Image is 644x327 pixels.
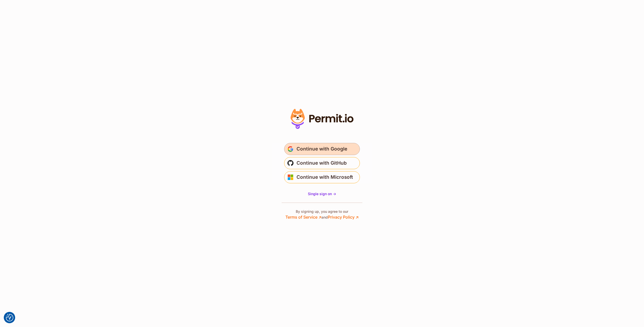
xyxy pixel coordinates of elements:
[285,215,321,220] a: Terms of Service ↗
[6,314,13,321] img: Revisit consent button
[297,159,347,167] span: Continue with GitHub
[6,314,13,321] button: Consent Preferences
[284,143,360,155] button: Continue with Google
[284,171,360,183] button: Continue with Microsoft
[308,192,336,196] span: Single sign on ->
[308,191,336,196] a: Single sign on ->
[297,173,353,181] span: Continue with Microsoft
[297,145,347,153] span: Continue with Google
[328,215,359,220] a: Privacy Policy ↗
[285,209,359,220] p: By signing up, you agree to our and
[284,157,360,169] button: Continue with GitHub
